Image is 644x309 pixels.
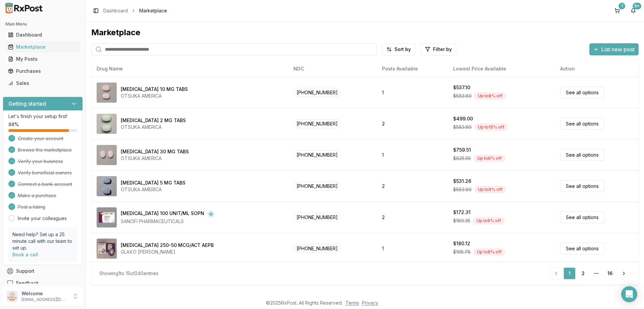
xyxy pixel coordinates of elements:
[16,280,39,287] span: Feedback
[12,231,73,251] p: Need help? Set up a 25 minute call with our team to set up.
[3,42,83,52] button: Marketplace
[18,192,56,199] span: Make a purchase
[345,300,359,306] a: Terms
[612,5,623,16] button: 1
[8,32,77,38] div: Dashboard
[394,46,411,53] span: Sort by
[293,88,341,97] span: [PHONE_NUMBER]
[91,61,288,77] th: Drug Name
[91,27,639,38] div: Marketplace
[18,169,72,176] span: Verify beneficial owners
[7,291,17,302] img: User avatar
[12,252,38,257] a: Book a call
[121,210,204,218] div: [MEDICAL_DATA] 100 UNIT/ML SOPN
[18,215,67,222] a: Invite your colleagues
[121,117,186,124] div: [MEDICAL_DATA] 2 MG TABS
[5,65,80,77] a: Purchases
[453,240,470,247] div: $180.12
[293,182,341,191] span: [PHONE_NUMBER]
[453,124,472,131] span: $583.80
[550,267,631,279] nav: pagination
[382,43,415,55] button: Sort by
[362,300,378,306] a: Privacy
[8,68,77,74] div: Purchases
[97,176,117,196] img: Abilify 5 MG TABS
[433,46,452,53] span: Filter by
[555,61,639,77] th: Action
[560,211,604,223] a: See all options
[293,150,341,159] span: [PHONE_NUMBER]
[18,204,45,210] span: Post a listing
[601,45,635,53] span: List new post
[560,180,604,192] a: See all options
[474,186,506,193] div: Up to 9 % off
[453,115,473,122] div: $499.00
[121,86,188,93] div: [MEDICAL_DATA] 10 MG TABS
[8,100,46,108] h3: Getting started
[121,186,185,193] div: OTSUKA AMERICA
[453,147,471,153] div: $759.51
[621,286,637,302] div: Open Intercom Messenger
[3,265,83,277] button: Support
[377,61,448,77] th: Posts Available
[8,113,77,120] p: Let's finish your setup first!
[560,87,604,98] a: See all options
[377,170,448,202] td: 2
[473,217,505,224] div: Up to 9 % off
[139,7,167,14] span: Marketplace
[474,92,506,100] div: Up to 8 % off
[21,290,68,297] p: Welcome
[121,148,189,155] div: [MEDICAL_DATA] 30 MG TABS
[453,93,472,99] span: $583.80
[421,43,456,55] button: Filter by
[18,181,72,188] span: Connect a bank account
[560,149,604,161] a: See all options
[293,119,341,128] span: [PHONE_NUMBER]
[560,243,604,254] a: See all options
[453,155,471,162] span: $825.55
[453,84,470,91] div: $537.10
[121,179,185,186] div: [MEDICAL_DATA] 5 MG TABS
[377,202,448,233] td: 2
[8,56,77,62] div: My Posts
[121,218,215,225] div: SANOFI PHARMACEUTICALS
[448,61,555,77] th: Lowest Price Available
[604,267,616,279] a: 16
[377,233,448,264] td: 1
[3,30,83,40] button: Dashboard
[453,209,471,216] div: $172.31
[103,7,167,14] nav: breadcrumb
[18,147,72,153] span: Browse the marketplace
[474,155,505,162] div: Up to 8 % off
[293,213,341,222] span: [PHONE_NUMBER]
[121,124,186,131] div: OTSUKA AMERICA
[97,145,117,165] img: Abilify 30 MG TABS
[589,47,639,53] a: List new post
[5,29,80,41] a: Dashboard
[288,61,377,77] th: NDC
[121,155,189,162] div: OTSUKA AMERICA
[589,43,639,55] button: List new post
[617,267,631,279] a: Go to next page
[3,277,83,289] button: Feedback
[293,244,341,253] span: [PHONE_NUMBER]
[453,249,471,255] span: $195.78
[628,5,639,16] button: 9+
[3,3,46,13] img: RxPost Logo
[18,135,63,142] span: Create your account
[5,53,80,65] a: My Posts
[5,41,80,53] a: Marketplace
[121,93,188,99] div: OTSUKA AMERICA
[18,158,63,165] span: Verify your business
[453,186,472,193] span: $583.80
[377,108,448,139] td: 2
[3,54,83,64] button: My Posts
[5,77,80,89] a: Sales
[97,207,117,227] img: Admelog SoloStar 100 UNIT/ML SOPN
[121,242,214,249] div: [MEDICAL_DATA] 250-50 MCG/ACT AEPB
[453,217,470,224] span: $189.35
[8,121,19,128] span: 88 %
[8,44,77,50] div: Marketplace
[453,178,471,185] div: $531.26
